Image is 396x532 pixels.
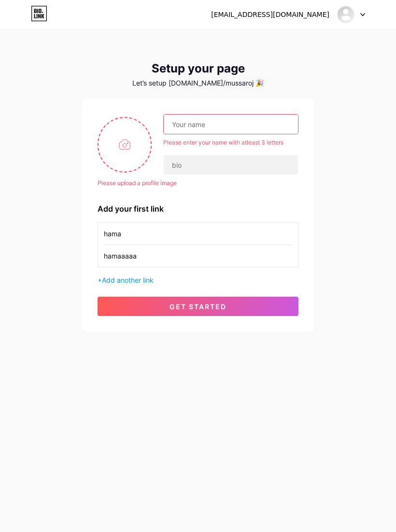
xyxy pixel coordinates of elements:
div: Let’s setup [DOMAIN_NAME]/mussaroj 🎉 [82,79,314,87]
div: + [98,275,298,285]
img: Mussa Roj Bi [337,5,355,24]
input: Link name (My Instagram) [104,223,292,244]
span: Add another link [102,276,154,284]
input: bio [164,155,298,174]
div: Please upload a profile image [98,179,298,187]
div: Setup your page [82,62,314,75]
button: get started [98,297,298,316]
input: URL (https://instagram.com/yourname) [104,245,292,267]
span: get started [170,302,226,311]
input: Your name [164,115,298,134]
div: Please enter your name with atleast 3 letters [163,138,298,147]
div: [EMAIL_ADDRESS][DOMAIN_NAME] [211,10,329,20]
div: Add your first link [98,203,298,215]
